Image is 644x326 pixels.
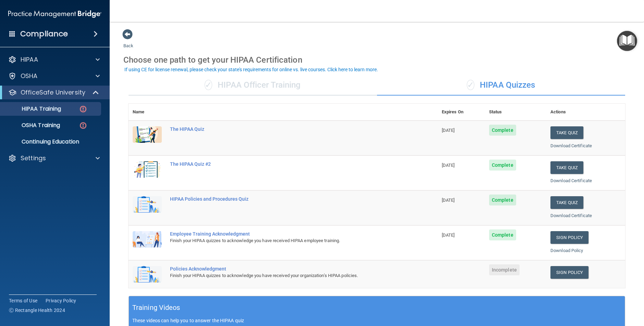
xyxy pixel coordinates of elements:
[21,55,38,64] p: HIPAA
[123,35,133,48] a: Back
[489,264,520,275] span: Incomplete
[377,75,625,96] div: HIPAA Quizzes
[21,154,46,162] p: Settings
[132,302,180,314] h5: Training Videos
[170,272,403,280] div: Finish your HIPAA quizzes to acknowledge you have received your organization’s HIPAA policies.
[438,104,485,121] th: Expires On
[9,307,65,314] span: Ⓒ Rectangle Health 2024
[170,231,403,237] div: Employee Training Acknowledgment
[489,229,516,240] span: Complete
[550,196,583,209] button: Take Quiz
[550,126,583,139] button: Take Quiz
[546,104,625,121] th: Actions
[550,231,588,244] a: Sign Policy
[170,266,403,272] div: Policies Acknowledgment
[617,31,637,51] button: Open Resource Center
[170,126,403,132] div: The HIPAA Quiz
[442,198,455,203] span: [DATE]
[21,72,38,80] p: OSHA
[550,143,592,148] a: Download Certificate
[489,125,516,136] span: Complete
[8,7,101,21] img: PMB logo
[170,196,403,202] div: HIPAA Policies and Procedures Quiz
[8,154,100,162] a: Settings
[4,122,60,129] p: OSHA Training
[123,66,379,73] button: If using CE for license renewal, please check your state's requirements for online vs. live cours...
[8,55,100,64] a: HIPAA
[79,121,87,130] img: danger-circle.6113f641.png
[550,266,588,279] a: Sign Policy
[442,233,455,238] span: [DATE]
[79,105,87,113] img: danger-circle.6113f641.png
[129,75,377,96] div: HIPAA Officer Training
[550,213,592,218] a: Download Certificate
[8,88,99,97] a: OfficeSafe University
[21,88,85,97] p: OfficeSafe University
[170,237,403,245] div: Finish your HIPAA quizzes to acknowledge you have received HIPAA employee training.
[4,105,61,112] p: HIPAA Training
[550,178,592,183] a: Download Certificate
[205,80,212,90] span: ✓
[550,161,583,174] button: Take Quiz
[170,161,403,167] div: The HIPAA Quiz #2
[20,29,68,39] h4: Compliance
[442,163,455,168] span: [DATE]
[132,318,621,323] p: These videos can help you to answer the HIPAA quiz
[489,160,516,171] span: Complete
[550,248,583,253] a: Download Policy
[9,297,37,304] a: Terms of Use
[442,128,455,133] span: [DATE]
[489,195,516,205] span: Complete
[123,50,630,70] div: Choose one path to get your HIPAA Certification
[467,80,474,90] span: ✓
[485,104,546,121] th: Status
[124,67,378,72] div: If using CE for license renewal, please check your state's requirements for online vs. live cours...
[8,72,100,80] a: OSHA
[4,138,98,145] p: Continuing Education
[129,104,166,121] th: Name
[46,297,76,304] a: Privacy Policy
